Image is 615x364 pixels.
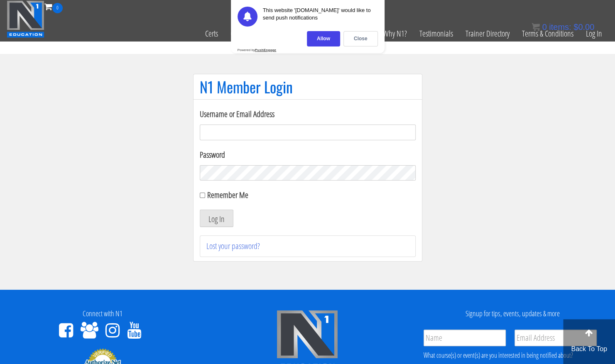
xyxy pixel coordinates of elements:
a: Terms & Conditions [516,13,580,54]
label: Remember Me [207,189,248,200]
span: 0 [52,3,63,13]
a: Log In [580,13,608,54]
span: $ [573,22,578,32]
a: 0 [44,1,63,12]
div: This website '[DOMAIN_NAME]' would like to send push notifications [263,7,378,27]
strong: PushEngage [255,48,276,52]
input: Email Address [515,330,597,346]
button: Log In [200,210,233,227]
a: Testimonials [413,13,459,54]
input: Name [424,330,506,346]
a: Certs [199,13,224,54]
label: Username or Email Address [200,108,416,120]
a: Why N1? [377,13,413,54]
img: n1-education [7,0,44,38]
img: icon11.png [532,23,540,31]
bdi: 0.00 [573,22,594,32]
h4: Signup for tips, events, updates & more [416,310,609,318]
a: 0 items: $0.00 [532,22,594,32]
a: Trainer Directory [459,13,516,54]
div: Allow [307,31,340,46]
a: Course List [224,13,265,54]
span: 0 [542,22,546,32]
a: Lost your password? [206,240,260,252]
h4: Connect with N1 [6,310,199,318]
div: Close [343,31,378,46]
span: items: [549,22,571,32]
div: Powered by [238,48,277,52]
h1: N1 Member Login [200,78,416,95]
label: Password [200,149,416,161]
div: What course(s) or event(s) are you interested in being notified about? [424,350,597,360]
